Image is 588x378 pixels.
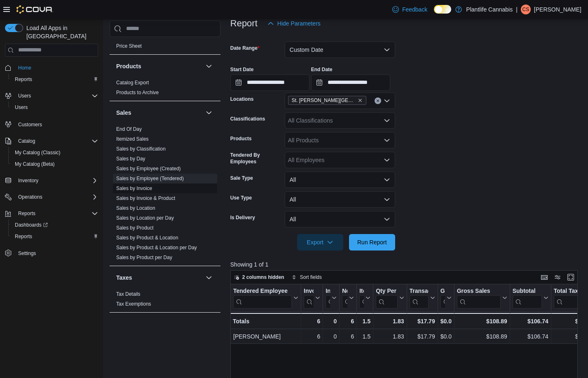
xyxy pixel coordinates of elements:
a: My Catalog (Beta) [12,159,58,169]
div: Totals [233,316,298,326]
a: Sales by Employee (Created) [116,166,181,172]
div: Items Per Transaction [359,288,364,308]
div: Transaction Average [409,288,428,308]
p: Plantlife Cannabis [466,5,513,14]
a: Tax Exemptions [116,301,151,307]
button: Custom Date [285,42,395,58]
a: Users [12,102,31,112]
div: [PERSON_NAME] [233,332,298,341]
button: Net Sold [342,288,354,308]
a: Tax Details [116,291,141,297]
div: Tendered Employee [233,288,292,295]
button: Open list of options [384,157,390,163]
button: Subtotal [512,288,548,308]
div: Gift Cards [440,288,445,295]
span: St. Albert - Jensen Lakes [288,96,366,105]
h3: Taxes [116,274,132,282]
button: All [285,172,395,188]
span: My Catalog (Beta) [15,161,55,167]
a: Dashboards [8,219,101,231]
a: My Catalog (Classic) [12,148,64,158]
a: Feedback [389,1,431,18]
a: Reports [12,232,35,241]
span: Tax Exemptions [116,301,151,307]
div: Qty Per Transaction [376,288,397,308]
span: Sales by Product [116,225,154,231]
span: Catalog [15,136,98,146]
button: Inventory [15,176,42,186]
button: Users [2,90,101,102]
span: Sales by Product per Day [116,254,172,261]
a: Price Sheet [116,43,142,49]
button: Inventory [2,175,101,186]
a: Sales by Product & Location per Day [116,245,197,250]
label: Products [230,135,252,142]
span: Inventory [15,176,98,186]
div: 6 [342,332,354,341]
a: Settings [15,248,39,258]
span: Hide Parameters [277,19,321,28]
div: $106.74 [513,332,548,341]
button: Taxes [204,273,214,283]
span: Operations [18,194,42,200]
div: 6 [304,316,320,326]
label: Classifications [230,116,265,122]
div: 6 [342,316,354,326]
span: Reports [15,233,32,240]
div: Sales [110,124,220,266]
label: Sale Type [230,175,253,181]
p: [PERSON_NAME] [534,5,581,14]
span: Catalog [18,138,35,144]
button: Open list of options [384,97,390,104]
span: CS [522,5,529,14]
span: My Catalog (Classic) [15,149,61,156]
span: Run Report [357,238,387,246]
div: $0.00 [440,316,451,326]
span: Sales by Classification [116,146,166,152]
button: Keyboard shortcuts [539,272,549,282]
a: Sales by Location [116,205,155,211]
span: Sales by Product & Location [116,234,178,241]
a: Sales by Location per Day [116,215,174,221]
a: Products to Archive [116,90,159,95]
button: Home [2,62,101,74]
button: Users [15,91,34,101]
a: Reports [12,74,35,84]
nav: Complex example [5,58,98,281]
a: Customers [15,120,45,130]
span: Reports [18,210,35,217]
span: Catalog Export [116,79,149,86]
button: Export [297,234,343,250]
span: Load All Apps in [GEOGRAPHIC_DATA] [23,24,98,40]
button: Users [8,102,101,113]
div: $106.74 [512,316,548,326]
span: Itemized Sales [116,136,149,142]
h3: Report [230,19,258,28]
div: Items Per Transaction [359,288,364,295]
img: Cova [16,5,53,14]
span: Sales by Invoice & Product [116,195,175,202]
a: Sales by Day [116,156,145,162]
div: $108.89 [457,316,507,326]
button: Hide Parameters [264,15,324,32]
div: Gift Card Sales [440,288,445,308]
span: Users [12,102,98,112]
a: Sales by Invoice & Product [116,195,175,201]
span: Dashboards [15,222,48,228]
a: Sales by Employee (Tendered) [116,176,184,181]
a: Catalog Export [116,80,149,86]
span: Customers [15,119,98,129]
div: Pricing [110,41,220,54]
button: Operations [15,192,46,202]
button: Reports [2,208,101,219]
p: Showing 1 of 1 [230,260,581,269]
div: 1.5 [359,332,370,341]
span: Sales by Employee (Tendered) [116,175,184,182]
span: Sales by Invoice [116,185,152,192]
button: All [285,211,395,227]
button: Catalog [15,136,38,146]
span: Dark Mode [434,14,434,14]
span: Reports [15,209,98,218]
button: Reports [8,74,101,85]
